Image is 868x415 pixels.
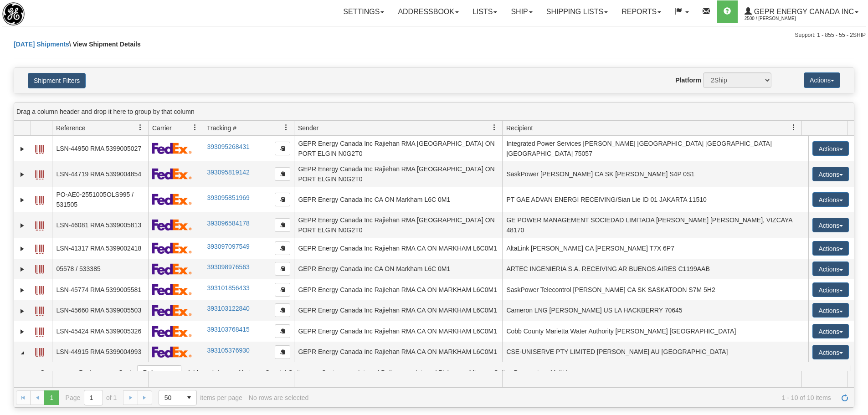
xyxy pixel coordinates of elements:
a: Label [35,302,44,317]
th: Press ctrl + space to group [148,121,203,136]
button: Copy to clipboard [275,167,290,181]
a: Collapse [18,348,27,357]
img: 2 - FedEx Express® [152,219,192,231]
td: ARTEC INGENIERIA S.A. RECEIVING AR BUENOS AIRES C1199AAB [502,259,808,280]
img: 2 - FedEx Express® [152,326,192,337]
span: Online Payment [488,365,544,380]
button: Copy to clipboard [275,262,290,276]
td: GE POWER MANAGEMENT SOCIEDAD LIMITADA [PERSON_NAME] [PERSON_NAME], VIZCAYA 48170 [502,212,808,238]
img: 2 - FedEx Express® [152,346,192,358]
div: Support: 1 - 855 - 55 - 2SHIP [2,31,866,39]
a: Refresh [837,390,852,405]
a: Label [35,192,44,206]
th: Press ctrl + space to group [52,121,148,136]
td: GEPR Energy Canada Inc Rajiehan RMA [GEOGRAPHIC_DATA] ON PORT ELGIN N0G2T0 [294,161,502,187]
td: LSN-41317 RMA 5399002418 [52,238,148,259]
span: 1 - 10 of 10 items [315,394,831,401]
td: GEPR Energy Canada Inc Rajiehan RMA CA ON MARKHAM L6C0M1 [294,279,502,300]
button: Shipment Filters [28,73,86,88]
td: GEPR Energy Canada Inc Rajiehan RMA CA ON MARKHAM L6C0M1 [294,300,502,321]
button: Actions [812,192,849,207]
button: Copy to clipboard [275,241,290,255]
td: LSN-44950 RMA 5399005027 [52,136,148,161]
a: Label [35,344,44,359]
a: Expand [18,327,27,336]
td: CSE-UNISERVE PTY LIMITED [PERSON_NAME] AU [GEOGRAPHIC_DATA] [502,342,808,363]
th: Press ctrl + space to group [801,121,847,136]
span: Reference [56,123,86,133]
a: Settings [336,0,391,23]
button: Copy to clipboard [275,142,290,155]
img: 2 - FedEx Express® [152,242,192,254]
td: GEPR Energy Canada Inc CA ON Markham L6C 0M1 [294,187,502,212]
td: Cobb County Marietta Water Authority [PERSON_NAME] [GEOGRAPHIC_DATA] [502,321,808,342]
button: Actions [804,72,840,88]
div: grid grouping header [14,103,854,121]
a: 393096584178 [207,220,249,227]
td: GEPR Energy Canada Inc Rajiehan RMA [GEOGRAPHIC_DATA] ON PORT ELGIN N0G2T0 [294,212,502,238]
span: Page sizes drop down [159,390,197,405]
span: eAlerts [229,365,260,380]
td: LSN-44719 RMA 5399004854 [52,161,148,187]
td: LSN-45424 RMA 5399005326 [52,321,148,342]
button: Copy to clipboard [275,324,290,338]
button: Actions [812,345,849,359]
td: LSN-45774 RMA 5399005581 [52,279,148,300]
button: Actions [812,141,849,156]
span: select [182,390,196,405]
span: \ View Shipment Details [69,41,141,48]
img: 2 - FedEx Express® [152,263,192,275]
span: items per page [159,390,242,405]
button: Actions [812,303,849,318]
a: Label [35,217,44,232]
a: Expand [18,221,27,230]
button: Copy to clipboard [275,283,290,297]
a: 393101856433 [207,284,249,292]
button: Copy to clipboard [275,303,290,317]
label: Platform [675,76,701,85]
span: 50 [164,393,176,402]
a: [DATE] Shipments [14,41,69,48]
td: SaskPower [PERSON_NAME] CA SK [PERSON_NAME] S4P 0S1 [502,161,808,187]
a: 393103768415 [207,326,249,333]
td: PT GAE ADVAN ENERGI RECEIVING/Sian Lie ID 01 JAKARTA 11510 [502,187,808,212]
div: No rows are selected [249,394,309,401]
span: Address Info [181,365,228,380]
th: Press ctrl + space to group [31,121,52,136]
span: Internal Delivery [353,365,410,380]
span: Customs [316,365,352,380]
span: Misc [463,365,488,380]
span: Internal Pickup [410,365,463,380]
a: Lists [466,0,504,23]
a: 393097097549 [207,243,249,250]
button: Actions [812,167,849,181]
span: 2500 / [PERSON_NAME] [745,14,813,23]
span: Recipient [506,123,533,133]
th: Press ctrl + space to group [294,121,502,136]
span: Packages [73,365,112,380]
a: Expand [18,265,27,274]
button: Actions [812,261,849,276]
a: Expand [18,170,27,179]
a: GEPR Energy Canada Inc 2500 / [PERSON_NAME] [738,0,865,23]
td: GEPR Energy Canada Inc Rajiehan RMA [GEOGRAPHIC_DATA] ON PORT ELGIN N0G2T0 [294,136,502,161]
button: Actions [812,324,849,338]
a: 393103122840 [207,305,249,312]
a: 393105376930 [207,347,249,354]
a: Label [35,261,44,276]
td: GEPR Energy Canada Inc Rajiehan RMA CA ON MARKHAM L6C0M1 [294,238,502,259]
a: Reports [615,0,668,23]
span: Tracking # [207,123,236,133]
td: GEPR Energy Canada Inc Rajiehan RMA CA ON MARKHAM L6C0M1 [294,342,502,363]
a: Addressbook [391,0,466,23]
img: 2 - FedEx Express® [152,168,192,179]
td: GEPR Energy Canada Inc Rajiehan RMA CA ON MARKHAM L6C0M1 [294,321,502,342]
span: Special Options [260,365,315,380]
a: 393095819142 [207,169,249,176]
a: Expand [18,244,27,253]
img: logo2500.jpg [2,2,25,26]
a: Label [35,166,44,181]
a: Expand [18,144,27,154]
a: Expand [18,195,27,205]
th: Press ctrl + space to group [502,121,801,136]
